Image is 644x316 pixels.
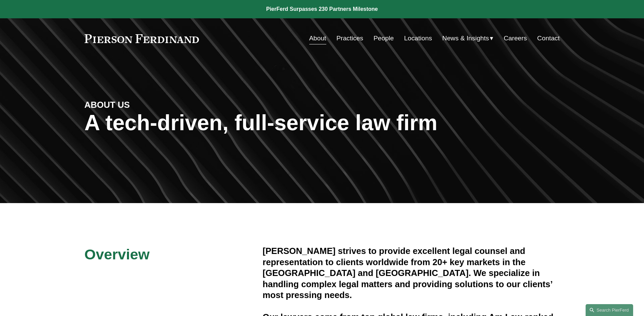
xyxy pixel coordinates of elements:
a: About [309,32,326,45]
a: People [373,32,394,45]
a: Practices [336,32,363,45]
a: Locations [404,32,432,45]
a: Search this site [586,304,633,316]
a: Careers [504,32,527,45]
span: Overview [85,246,150,262]
strong: ABOUT US [85,100,130,110]
h4: [PERSON_NAME] strives to provide excellent legal counsel and representation to clients worldwide ... [263,245,560,300]
a: Contact [537,32,559,45]
span: News & Insights [442,33,489,44]
a: folder dropdown [442,32,494,45]
h1: A tech-driven, full-service law firm [85,111,560,135]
